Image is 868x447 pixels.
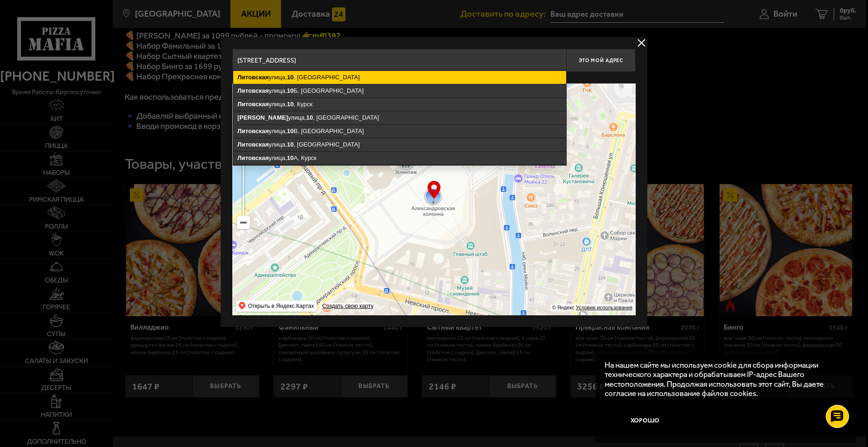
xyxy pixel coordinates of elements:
[287,141,294,148] ymaps: 10
[287,154,294,161] ymaps: 10
[233,152,566,165] ymaps: улица, А, Курск
[237,114,288,121] ymaps: [PERSON_NAME]
[605,407,686,434] button: Хорошо
[605,360,842,398] p: На нашем сайте мы используем cookie для сбора информации технического характера и обрабатываем IP...
[232,49,566,72] input: Введите адрес доставки
[237,154,268,161] ymaps: Литовская
[576,305,632,310] a: Условия использования
[306,114,313,121] ymaps: 10
[232,74,363,82] p: Укажите дом на карте или в поле ввода
[287,74,294,81] ymaps: 10
[237,74,268,81] ymaps: Литовская
[237,128,268,134] ymaps: Литовская
[287,101,294,108] ymaps: 10
[287,128,294,134] ymaps: 10
[233,84,566,97] ymaps: улица, Б, [GEOGRAPHIC_DATA]
[287,87,294,94] ymaps: 10
[636,37,647,49] button: delivery type
[237,87,268,94] ymaps: Литовская
[552,305,574,310] ymaps: © Яндекс
[566,49,636,72] button: Это мой адрес
[320,303,375,310] a: Создать свою карту
[233,111,566,124] ymaps: улица, , [GEOGRAPHIC_DATA]
[237,141,268,148] ymaps: Литовская
[236,300,317,312] ymaps: Открыть в Яндекс.Картах
[233,71,566,84] ymaps: улица, , [GEOGRAPHIC_DATA]
[579,57,623,64] span: Это мой адрес
[233,98,566,111] ymaps: улица, , Курск
[248,300,314,312] ymaps: Открыть в Яндекс.Картах
[233,125,566,138] ymaps: улица, В, [GEOGRAPHIC_DATA]
[233,138,566,151] ymaps: улица, , [GEOGRAPHIC_DATA]
[237,101,268,108] ymaps: Литовская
